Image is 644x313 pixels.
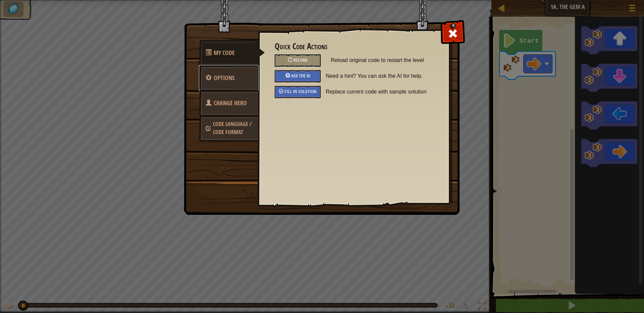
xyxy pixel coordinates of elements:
span: Reload [293,57,308,63]
span: Replace current code with sample solution [326,86,438,98]
span: Fill in solution [284,88,317,95]
div: Reload original code to restart the level [275,54,321,67]
span: Choose hero, language [213,120,252,136]
a: My Code [199,40,265,66]
h3: Quick Code Actions [275,42,433,51]
a: Options [199,65,259,91]
span: Choose hero, language [214,99,247,107]
span: Reload original code to restart the level [331,54,433,66]
span: Quick Code Actions [214,49,235,57]
div: Ask the AI [275,70,321,82]
span: Ask the AI [291,72,310,79]
span: Configure settings [214,74,234,82]
span: Need a hint? You can ask the AI for help. [326,70,438,82]
div: Fill in solution [275,86,321,98]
